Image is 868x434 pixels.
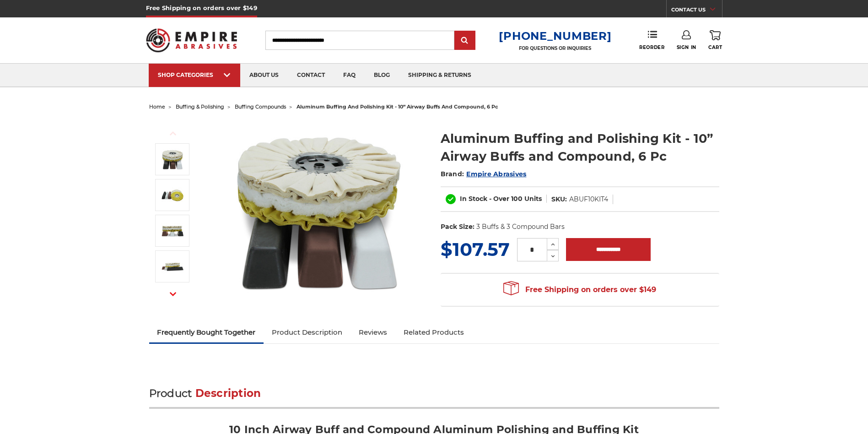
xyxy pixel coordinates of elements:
[441,238,510,260] span: $107.57
[639,30,664,50] a: Reorder
[460,195,487,203] span: In Stock
[441,130,719,165] h1: Aluminum Buffing and Polishing Kit - 10” Airway Buffs and Compound, 6 Pc
[161,255,184,278] img: Aluminum Buffing and Polishing Kit - 10” Airway Buffs and Compound, 6 Pc
[149,103,165,110] a: home
[639,44,664,50] span: Reorder
[511,195,523,203] span: 100
[288,64,334,87] a: contact
[569,195,608,204] dd: ABUF10KIT4
[162,124,184,143] button: Previous
[441,222,474,232] dt: Pack Size:
[227,120,410,303] img: 10 inch airway buff and polishing compound kit for aluminum
[176,103,224,110] a: buffing & polishing
[161,148,184,171] img: 10 inch airway buff and polishing compound kit for aluminum
[671,5,722,17] a: CONTACT US
[708,30,722,50] a: Cart
[551,195,567,204] dt: SKU:
[334,64,365,87] a: faq
[161,184,184,206] img: Aluminum 10 inch airway buff and polishing compound kit
[499,45,611,51] p: FOR QUESTIONS OR INQUIRIES
[399,64,480,87] a: shipping & returns
[195,387,261,400] span: Description
[162,284,184,304] button: Next
[466,170,526,178] a: Empire Abrasives
[499,29,611,43] a: [PHONE_NUMBER]
[161,219,184,242] img: Aluminum Buffing and Polishing Kit - 10” Airway Buffs and Compound, 6 Pc
[365,64,399,87] a: blog
[456,32,474,50] input: Submit
[146,22,237,58] img: Empire Abrasives
[264,322,350,342] a: Product Description
[441,170,464,178] span: Brand:
[240,64,288,87] a: about us
[395,322,472,342] a: Related Products
[708,44,722,50] span: Cart
[677,44,696,50] span: Sign In
[297,103,498,110] span: aluminum buffing and polishing kit - 10” airway buffs and compound, 6 pc
[158,71,231,78] div: SHOP CATEGORIES
[149,322,264,342] a: Frequently Bought Together
[524,195,542,203] span: Units
[149,387,192,400] span: Product
[503,281,656,299] span: Free Shipping on orders over $149
[489,195,509,203] span: - Over
[476,222,565,232] dd: 3 Buffs & 3 Compound Bars
[235,103,286,110] a: buffing compounds
[350,322,395,342] a: Reviews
